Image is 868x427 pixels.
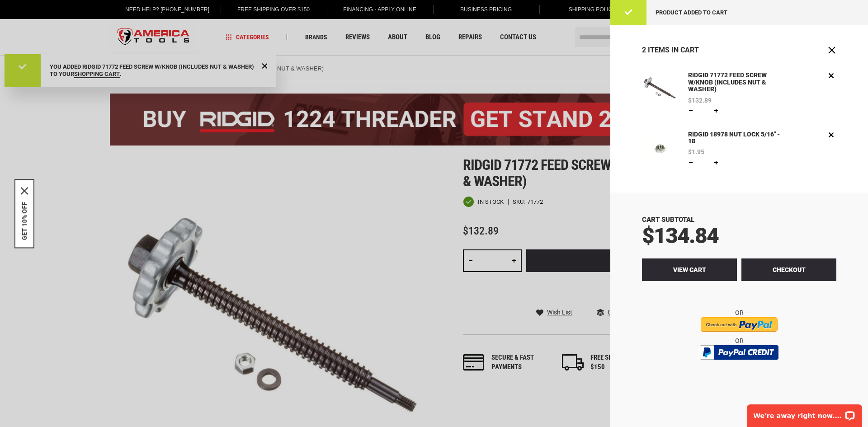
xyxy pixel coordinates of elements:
a: RIDGID 18978 NUT LOCK 5/16" - 18 [642,130,677,168]
span: $134.84 [642,223,718,249]
img: RIDGID 71772 FEED SCREW W/KNOB (INCLUDES NUT & WASHER) [642,70,677,106]
span: Cart Subtotal [642,216,694,224]
span: Product added to cart [656,9,727,16]
button: Checkout [741,258,836,281]
img: RIDGID 18978 NUT LOCK 5/16" - 18 [642,130,677,165]
button: GET 10% OFF [21,202,28,240]
a: RIDGID 71772 FEED SCREW W/KNOB (INCLUDES NUT & WASHER) [642,70,677,116]
a: View Cart [642,258,737,281]
a: RIDGID 71772 FEED SCREW W/KNOB (INCLUDES NUT & WASHER) [686,70,790,94]
img: btn_bml_text.png [705,362,773,372]
span: $1.95 [688,149,704,155]
span: $132.89 [688,97,712,103]
iframe: LiveChat chat widget [741,399,868,427]
button: Close [827,46,836,55]
a: RIDGID 18978 NUT LOCK 5/16" - 18 [686,130,790,147]
span: 2 [642,46,646,54]
span: Items in Cart [648,46,699,54]
button: Close [21,187,28,194]
svg: close icon [21,187,28,194]
span: View Cart [673,266,706,273]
